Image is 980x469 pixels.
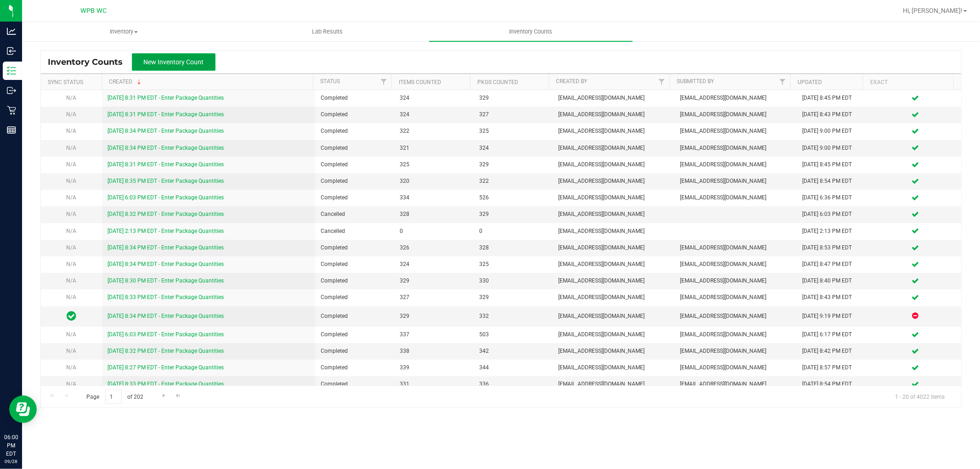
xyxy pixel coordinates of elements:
span: [EMAIL_ADDRESS][DOMAIN_NAME] [680,293,791,302]
span: N/A [66,178,76,184]
span: [EMAIL_ADDRESS][DOMAIN_NAME] [680,160,791,169]
span: [EMAIL_ADDRESS][DOMAIN_NAME] [558,330,669,339]
a: Lab Results [226,22,429,41]
span: 322 [479,177,547,186]
inline-svg: Inventory [7,66,16,75]
span: [EMAIL_ADDRESS][DOMAIN_NAME] [680,144,791,153]
span: Lab Results [300,28,355,36]
span: [EMAIL_ADDRESS][DOMAIN_NAME] [558,94,669,102]
span: N/A [66,277,76,284]
span: N/A [66,211,76,217]
th: Exact [863,74,953,90]
span: Completed [321,277,389,285]
a: Updated [798,79,822,85]
a: Inventory [22,22,226,41]
span: 336 [479,380,547,389]
a: Items Counted [399,79,441,85]
a: [DATE] 8:27 PM EDT - Enter Package Quantities [108,364,224,371]
a: Created [109,79,143,85]
span: 329 [479,94,547,102]
span: N/A [66,145,76,151]
span: 322 [400,127,468,136]
a: [DATE] 8:31 PM EDT - Enter Package Quantities [108,95,224,101]
a: Status [320,78,340,85]
span: Completed [321,260,389,269]
div: [DATE] 6:03 PM EDT [802,210,864,219]
span: N/A [66,348,76,354]
a: [DATE] 2:13 PM EDT - Enter Package Quantities [108,228,224,234]
iframe: Resource center [9,396,37,423]
span: [EMAIL_ADDRESS][DOMAIN_NAME] [680,177,791,186]
a: Go to the next page [157,390,170,402]
span: [EMAIL_ADDRESS][DOMAIN_NAME] [558,193,669,202]
a: [DATE] 8:33 PM EDT - Enter Package Quantities [108,294,224,300]
span: [EMAIL_ADDRESS][DOMAIN_NAME] [680,312,791,321]
span: [EMAIL_ADDRESS][DOMAIN_NAME] [558,293,669,302]
span: 325 [400,160,468,169]
span: N/A [66,381,76,387]
div: [DATE] 8:43 PM EDT [802,293,864,302]
span: 1 - 20 of 4022 items [888,390,952,403]
span: 325 [479,127,547,136]
span: N/A [66,95,76,101]
div: [DATE] 8:45 PM EDT [802,160,864,169]
span: Inventory Counts [48,57,132,67]
span: Completed [321,330,389,339]
span: 324 [400,260,468,269]
a: Filter [775,74,790,90]
span: 330 [479,277,547,285]
div: [DATE] 9:19 PM EDT [802,312,864,321]
a: [DATE] 8:33 PM EDT - Enter Package Quantities [108,381,224,387]
span: Completed [321,160,389,169]
span: [EMAIL_ADDRESS][DOMAIN_NAME] [558,312,669,321]
p: 06:00 PM EDT [4,433,18,458]
span: [EMAIL_ADDRESS][DOMAIN_NAME] [558,363,669,372]
span: [EMAIL_ADDRESS][DOMAIN_NAME] [558,210,669,219]
a: [DATE] 6:03 PM EDT - Enter Package Quantities [108,331,224,338]
span: [EMAIL_ADDRESS][DOMAIN_NAME] [558,127,669,136]
a: [DATE] 8:34 PM EDT - Enter Package Quantities [108,145,224,151]
span: 0 [479,227,547,236]
div: [DATE] 8:54 PM EDT [802,177,864,186]
span: Completed [321,293,389,302]
div: [DATE] 8:54 PM EDT [802,380,864,389]
div: [DATE] 6:17 PM EDT [802,330,864,339]
span: [EMAIL_ADDRESS][DOMAIN_NAME] [558,243,669,252]
span: 327 [479,110,547,119]
span: Completed [321,312,389,321]
span: 339 [400,363,468,372]
a: Go to the last page [172,390,185,402]
span: [EMAIL_ADDRESS][DOMAIN_NAME] [680,260,791,269]
span: [EMAIL_ADDRESS][DOMAIN_NAME] [558,380,669,389]
a: [DATE] 8:32 PM EDT - Enter Package Quantities [108,211,224,217]
a: Pkgs Counted [477,79,518,85]
span: Page of 202 [79,390,151,404]
button: New Inventory Count [132,53,215,71]
span: [EMAIL_ADDRESS][DOMAIN_NAME] [558,110,669,119]
p: 09/28 [4,458,18,465]
input: 1 [105,390,122,404]
span: 324 [400,94,468,102]
span: 526 [479,193,547,202]
div: [DATE] 8:43 PM EDT [802,110,864,119]
span: 329 [400,277,468,285]
a: Inventory Counts [429,22,633,41]
span: Inventory Counts [497,28,565,36]
span: [EMAIL_ADDRESS][DOMAIN_NAME] [558,277,669,285]
a: [DATE] 8:32 PM EDT - Enter Package Quantities [108,348,224,354]
span: Completed [321,94,389,102]
div: [DATE] 8:47 PM EDT [802,260,864,269]
span: N/A [66,161,76,168]
a: [DATE] 8:30 PM EDT - Enter Package Quantities [108,277,224,284]
inline-svg: Reports [7,125,16,135]
span: [EMAIL_ADDRESS][DOMAIN_NAME] [558,227,669,236]
span: N/A [66,128,76,134]
span: WPB WC [81,7,107,15]
span: 342 [479,347,547,356]
a: [DATE] 8:34 PM EDT - Enter Package Quantities [108,313,224,319]
span: [EMAIL_ADDRESS][DOMAIN_NAME] [680,363,791,372]
span: N/A [66,364,76,371]
span: N/A [66,294,76,300]
inline-svg: Retail [7,106,16,115]
a: [DATE] 8:34 PM EDT - Enter Package Quantities [108,261,224,267]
